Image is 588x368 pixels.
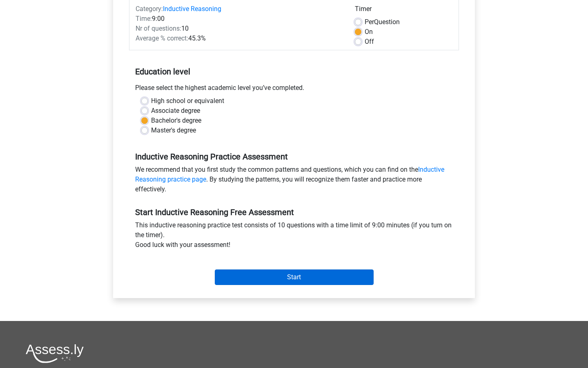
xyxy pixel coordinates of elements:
[26,344,84,363] img: Assessly logo
[135,207,453,217] h5: Start Inductive Reasoning Free Assessment
[365,37,374,47] label: Off
[355,4,452,17] div: Timer
[135,63,453,80] h5: Education level
[215,269,374,285] input: Start
[129,24,349,34] div: 10
[136,5,163,13] span: Category:
[151,126,196,135] label: Master's degree
[365,18,374,26] span: Per
[129,34,349,43] div: 45.3%
[151,106,200,116] label: Associate degree
[163,5,221,13] a: Inductive Reasoning
[129,83,459,96] div: Please select the highest academic level you’ve completed.
[135,152,453,162] h5: Inductive Reasoning Practice Assessment
[365,27,373,37] label: On
[129,220,459,253] div: This inductive reasoning practice test consists of 10 questions with a time limit of 9:00 minutes...
[151,96,224,106] label: High school or equivalent
[136,34,188,42] span: Average % correct:
[136,25,181,32] span: Nr of questions:
[151,116,201,126] label: Bachelor's degree
[129,14,349,24] div: 9:00
[365,17,400,27] label: Question
[129,165,459,197] div: We recommend that you first study the common patterns and questions, which you can find on the . ...
[136,15,152,22] span: Time:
